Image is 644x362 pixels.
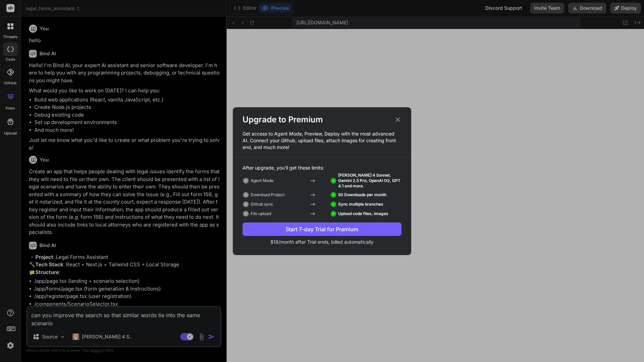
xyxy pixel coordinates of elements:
[251,192,285,198] p: Download Project
[243,222,401,236] button: Start 7-day Trial for Premium
[251,202,273,207] p: Github sync
[243,114,323,125] h2: Upgrade to Premium
[338,173,401,189] p: [PERSON_NAME] 4 Sonnet, Gemini 2.5 Pro, OpenAI O3, GPT 4.1 and more.
[338,202,383,207] p: Sync multiple branches
[233,130,411,151] p: Get access to Agent Mode, Preview, Deploy with the most advanced AI. Connect your Github, upload ...
[338,192,386,198] p: 50 Downloads per month
[243,225,401,233] div: Start 7-day Trial for Premium
[251,178,273,183] p: Agent Mode
[251,211,271,216] p: File upload
[243,164,401,171] p: After upgrade, you'll get these limits:
[243,239,401,245] p: $18/month after Trial ends, billed automatically
[338,211,388,216] p: Upload code files, images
